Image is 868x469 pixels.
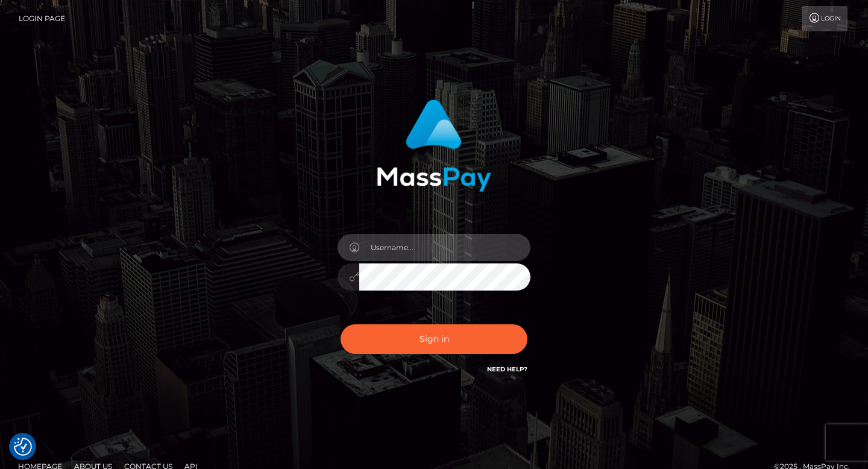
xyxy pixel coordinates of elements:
img: Revisit consent button [14,438,32,456]
a: Login Page [19,6,65,31]
a: Login [802,6,848,31]
button: Consent Preferences [14,438,32,456]
a: Need Help? [487,365,527,373]
button: Sign in [341,324,527,354]
input: Username... [359,234,530,261]
img: MassPay Login [377,99,491,192]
